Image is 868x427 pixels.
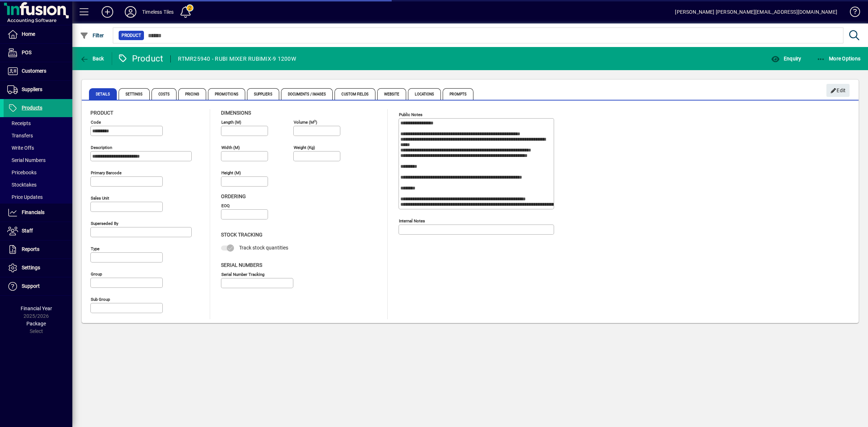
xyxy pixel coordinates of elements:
[7,157,46,163] span: Serial Numbers
[91,196,109,201] mat-label: Sales unit
[221,272,264,277] mat-label: Serial Number tracking
[4,129,72,142] a: Transfers
[239,245,288,251] span: Track stock quantities
[769,52,803,65] button: Enquiry
[830,85,846,97] span: Edit
[22,50,31,55] span: POS
[221,145,240,150] mat-label: Width (m)
[7,133,33,138] span: Transfers
[21,306,52,311] span: Financial Year
[22,228,33,234] span: Staff
[80,33,104,38] span: Filter
[443,88,473,100] span: Prompts
[90,110,113,116] span: Product
[221,232,263,238] span: Stock Tracking
[826,84,850,97] button: Edit
[91,272,102,277] mat-label: Group
[122,32,141,39] span: Product
[91,120,101,125] mat-label: Code
[247,88,279,100] span: Suppliers
[7,120,31,126] span: Receipts
[119,5,142,18] button: Profile
[4,240,72,259] a: Reports
[22,105,42,111] span: Products
[4,277,72,295] a: Support
[675,6,837,18] div: [PERSON_NAME] [PERSON_NAME][EMAIL_ADDRESS][DOMAIN_NAME]
[22,31,35,37] span: Home
[399,112,422,117] mat-label: Public Notes
[4,191,72,203] a: Price Updates
[208,88,245,100] span: Promotions
[80,56,104,61] span: Back
[4,154,72,166] a: Serial Numbers
[4,25,72,43] a: Home
[4,62,72,80] a: Customers
[844,1,859,25] a: Knowledge Base
[91,145,112,150] mat-label: Description
[294,145,315,150] mat-label: Weight (Kg)
[91,297,110,302] mat-label: Sub group
[7,170,37,175] span: Pricebooks
[89,88,117,100] span: Details
[7,145,34,151] span: Write Offs
[771,56,801,61] span: Enquiry
[96,5,119,18] button: Add
[78,29,106,42] button: Filter
[7,182,37,188] span: Stocktakes
[4,259,72,277] a: Settings
[221,203,230,208] mat-label: EOQ
[152,88,177,100] span: Costs
[4,117,72,129] a: Receipts
[4,44,72,62] a: POS
[221,262,262,268] span: Serial Numbers
[281,88,333,100] span: Documents / Images
[399,218,425,223] mat-label: Internal Notes
[22,246,39,252] span: Reports
[118,53,163,64] div: Product
[78,52,106,65] button: Back
[22,68,46,74] span: Customers
[22,209,44,215] span: Financials
[178,53,296,65] div: RTMR25940 - RUBI MIXER RUBIMIX-9 1200W
[221,193,246,199] span: Ordering
[22,283,40,289] span: Support
[4,142,72,154] a: Write Offs
[221,110,251,116] span: Dimensions
[91,221,118,226] mat-label: Superseded by
[26,321,46,326] span: Package
[4,179,72,191] a: Stocktakes
[314,119,316,123] sup: 3
[817,56,861,61] span: More Options
[4,81,72,99] a: Suppliers
[119,88,150,100] span: Settings
[4,222,72,240] a: Staff
[4,204,72,222] a: Financials
[4,166,72,179] a: Pricebooks
[335,88,375,100] span: Custom Fields
[91,170,122,175] mat-label: Primary barcode
[91,246,99,251] mat-label: Type
[178,88,206,100] span: Pricing
[22,86,42,92] span: Suppliers
[22,265,40,270] span: Settings
[408,88,441,100] span: Locations
[377,88,407,100] span: Website
[7,194,43,200] span: Price Updates
[221,120,241,125] mat-label: Length (m)
[142,6,174,18] div: Timeless Tiles
[294,120,317,125] mat-label: Volume (m )
[815,52,863,65] button: More Options
[72,52,112,65] app-page-header-button: Back
[221,170,241,175] mat-label: Height (m)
